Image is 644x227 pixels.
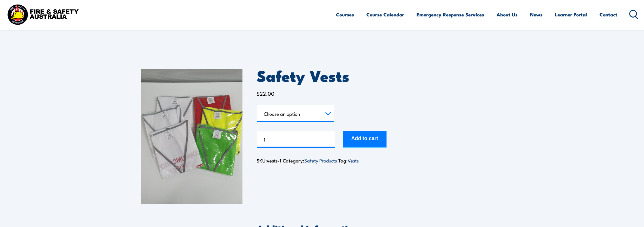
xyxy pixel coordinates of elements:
[530,7,542,22] a: News
[348,157,359,164] a: Vests
[366,7,404,22] a: Course Calendar
[283,157,337,164] span: Category:
[336,7,354,22] a: Courses
[267,157,281,164] span: vests-1
[257,157,281,164] span: SKU:
[497,7,518,22] a: About Us
[338,157,359,164] span: Tag:
[257,131,335,148] input: Product quantity
[257,89,260,97] span: $
[343,131,387,148] button: Add to cart
[257,69,504,82] h1: Safety Vests
[304,157,337,164] a: Safety Products
[555,7,587,22] a: Learner Portal
[141,69,242,204] img: Safety Vests
[257,89,275,97] bdi: 22.00
[599,7,617,22] a: Contact
[417,7,484,22] a: Emergency Response Services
